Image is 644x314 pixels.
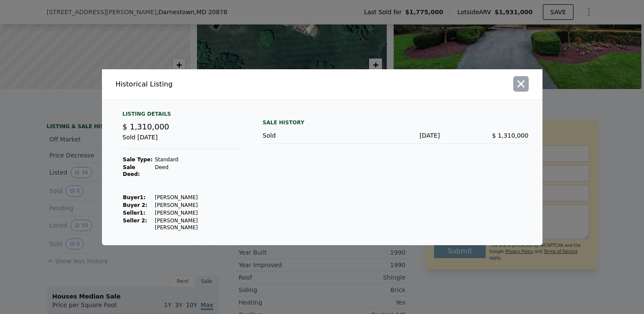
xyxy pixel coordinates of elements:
[123,218,147,224] strong: Seller 2:
[123,210,145,216] strong: Seller 1 :
[123,122,169,131] span: $ 1,310,000
[123,164,140,177] strong: Sale Deed:
[154,209,242,217] td: [PERSON_NAME]
[123,133,242,149] div: Sold [DATE]
[263,131,351,140] div: Sold
[116,79,319,89] div: Historical Listing
[123,111,242,121] div: Listing Details
[154,163,242,178] td: Deed
[154,217,242,231] td: [PERSON_NAME] [PERSON_NAME]
[123,202,148,208] strong: Buyer 2:
[123,157,153,163] strong: Sale Type:
[492,132,529,139] span: $ 1,310,000
[123,194,146,200] strong: Buyer 1 :
[154,194,242,201] td: [PERSON_NAME]
[351,131,440,140] div: [DATE]
[154,156,242,163] td: Standard
[263,117,529,128] div: Sale History
[154,201,242,209] td: [PERSON_NAME]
